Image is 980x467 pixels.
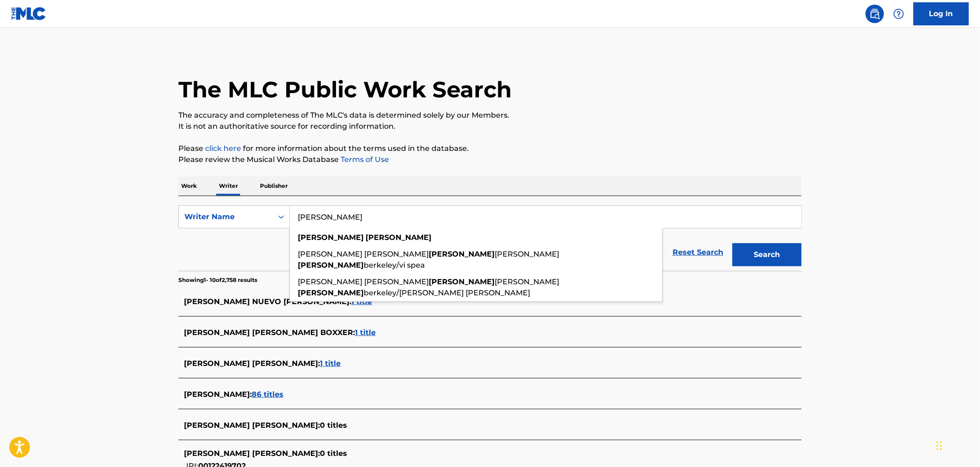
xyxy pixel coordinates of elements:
div: Writer Name [184,211,267,222]
strong: [PERSON_NAME] [366,233,431,242]
span: [PERSON_NAME] : [184,390,252,399]
p: Showing 1 - 10 of 2,758 results [178,276,257,284]
span: [PERSON_NAME] [PERSON_NAME] : [184,421,320,430]
p: Please review the Musical Works Database [178,154,802,165]
a: Reset Search [668,242,728,263]
img: search [869,8,880,19]
span: [PERSON_NAME] [495,250,559,258]
strong: [PERSON_NAME] [298,288,364,297]
span: [PERSON_NAME] [PERSON_NAME] [298,250,429,258]
p: Please for more information about the terms used in the database. [178,143,802,154]
span: [PERSON_NAME] [PERSON_NAME] [298,277,429,286]
p: Writer [216,176,241,196]
span: 0 titles [320,421,347,430]
span: [PERSON_NAME] NUEVO [PERSON_NAME] : [184,297,351,306]
a: Terms of Use [339,155,389,164]
span: 1 title [320,359,341,368]
div: Help [890,5,908,23]
img: MLC Logo [11,7,47,20]
p: Publisher [257,176,290,196]
strong: [PERSON_NAME] [429,250,495,258]
span: [PERSON_NAME] [PERSON_NAME] : [184,449,320,458]
img: help [893,8,904,19]
iframe: Chat Widget [934,423,980,467]
span: [PERSON_NAME] [495,277,559,286]
form: Search Form [178,205,802,271]
h1: The MLC Public Work Search [178,76,512,103]
a: click here [205,144,241,153]
span: berkeley/vi spea [364,261,425,269]
a: Public Search [866,5,884,23]
div: Drag [937,432,942,460]
a: Log In [914,2,969,25]
span: [PERSON_NAME] [PERSON_NAME] BOXXER : [184,328,355,337]
strong: [PERSON_NAME] [429,277,495,286]
span: 86 titles [252,390,283,399]
span: [PERSON_NAME] [PERSON_NAME] : [184,359,320,368]
button: Search [732,243,802,266]
strong: [PERSON_NAME] [298,233,364,242]
p: It is not an authoritative source for recording information. [178,121,802,132]
span: 1 title [355,328,376,337]
p: The accuracy and completeness of The MLC's data is determined solely by our Members. [178,110,802,121]
span: 0 titles [320,449,347,458]
strong: [PERSON_NAME] [298,261,364,269]
p: Work [178,176,200,196]
span: berkeley/[PERSON_NAME] [PERSON_NAME] [364,288,530,297]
